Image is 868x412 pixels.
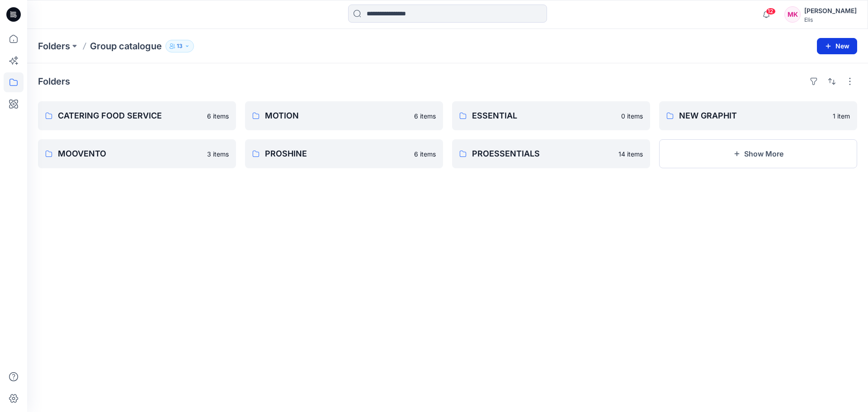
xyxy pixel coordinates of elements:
p: 0 items [621,111,643,121]
p: NEW GRAPHIT [679,109,827,122]
p: Group catalogue [90,40,162,52]
p: 6 items [414,149,436,159]
p: 3 items [207,149,229,159]
p: 1 item [833,111,850,121]
a: PROESSENTIALS14 items [452,139,650,168]
a: MOOVENTO3 items [38,139,236,168]
p: PROSHINE [265,147,409,160]
div: [PERSON_NAME] [804,5,857,16]
span: 12 [766,8,776,15]
div: MK [784,6,801,23]
p: CATERING FOOD SERVICE [58,109,202,122]
p: PROESSENTIALS [472,147,613,160]
p: 6 items [207,111,229,121]
a: MOTION6 items [245,101,443,130]
a: NEW GRAPHIT1 item [659,101,857,130]
a: PROSHINE6 items [245,139,443,168]
button: New [817,38,857,54]
p: 14 items [618,149,643,159]
button: 13 [165,40,194,52]
p: MOTION [265,109,409,122]
p: ESSENTIAL [472,109,616,122]
a: Folders [38,40,70,52]
div: Elis [804,16,857,23]
button: Show More [659,139,857,168]
h4: Folders [38,76,70,87]
p: 13 [177,41,183,51]
a: ESSENTIAL0 items [452,101,650,130]
a: CATERING FOOD SERVICE6 items [38,101,236,130]
p: 6 items [414,111,436,121]
p: MOOVENTO [58,147,202,160]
